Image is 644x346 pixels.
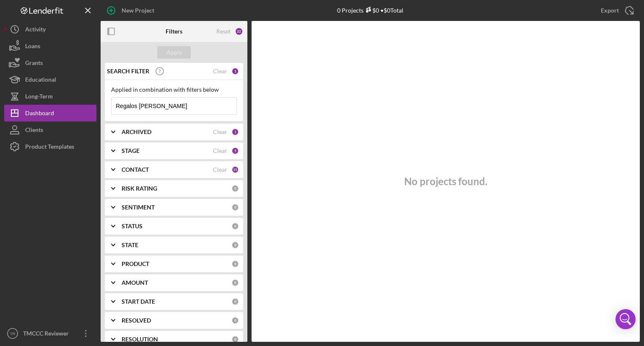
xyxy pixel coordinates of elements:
[601,2,619,19] div: Export
[231,185,239,192] div: 0
[231,298,239,305] div: 0
[213,166,227,173] div: Clear
[25,138,74,157] div: Product Templates
[404,176,487,187] h3: No projects found.
[4,138,96,155] button: Product Templates
[122,298,155,305] b: START DATE
[25,21,46,40] div: Activity
[101,2,163,19] button: New Project
[25,121,43,140] div: Clients
[364,7,379,14] div: $0
[4,121,96,138] button: Clients
[107,68,149,75] b: SEARCH FILTER
[122,279,148,286] b: AMOUNT
[157,46,191,59] button: Apply
[231,241,239,249] div: 0
[4,88,96,105] button: Long-Term
[21,325,75,344] div: TMCCC Reviewer
[231,222,239,230] div: 0
[122,204,155,211] b: SENTIMENT
[213,129,227,135] div: Clear
[25,38,40,57] div: Loans
[4,21,96,38] button: Activity
[216,28,231,35] div: Reset
[25,105,54,124] div: Dashboard
[213,68,227,75] div: Clear
[122,261,149,267] b: PRODUCT
[231,260,239,268] div: 0
[25,88,53,107] div: Long-Term
[10,331,16,336] text: TR
[231,317,239,324] div: 0
[4,71,96,88] button: Educational
[615,309,636,329] div: Open Intercom Messenger
[231,336,239,343] div: 0
[4,38,96,54] button: Loans
[4,54,96,71] button: Grants
[25,71,56,90] div: Educational
[231,204,239,211] div: 0
[122,147,140,154] b: STAGE
[231,166,239,173] div: 15
[111,86,237,93] div: Applied in combination with filters below
[122,317,151,324] b: RESOLVED
[166,28,182,35] b: Filters
[231,67,239,75] div: 1
[122,129,151,135] b: ARCHIVED
[231,279,239,287] div: 0
[231,147,239,155] div: 5
[122,336,158,343] b: RESOLUTION
[122,2,154,19] div: New Project
[231,128,239,136] div: 1
[25,54,43,73] div: Grants
[4,105,96,121] button: Dashboard
[4,325,96,342] button: TRTMCCC Reviewer
[592,2,640,19] button: Export
[122,223,143,230] b: STATUS
[122,242,138,248] b: STATE
[337,7,403,14] div: 0 Projects • $0 Total
[122,185,157,192] b: RISK RATING
[166,46,182,59] div: Apply
[213,147,227,154] div: Clear
[235,27,243,36] div: 22
[122,166,149,173] b: CONTACT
